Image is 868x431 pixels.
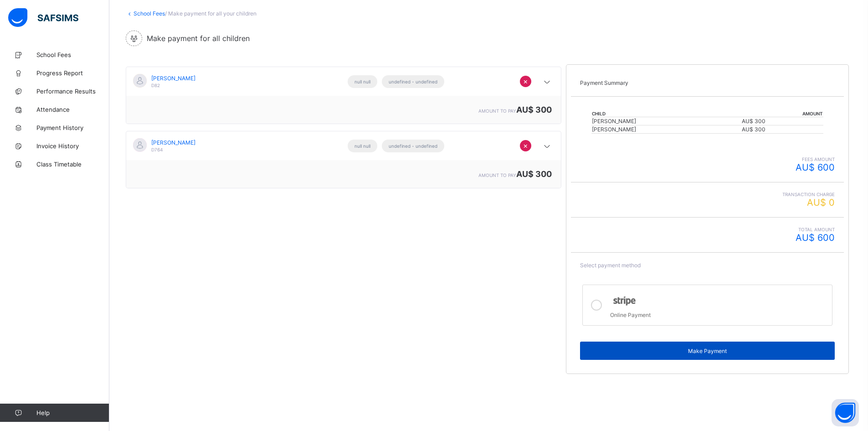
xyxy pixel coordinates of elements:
[587,348,828,354] span: Make Payment
[134,10,165,17] a: School Fees
[610,309,827,318] div: Online Payment
[36,161,109,168] span: Class Timetable
[610,294,639,308] img: stripe_logo.45c87324993da65ca72a.png
[354,79,370,84] span: null null
[151,75,195,82] span: [PERSON_NAME]
[151,83,160,88] span: D82
[36,124,109,131] span: Payment History
[151,139,195,146] span: [PERSON_NAME]
[523,77,528,86] span: ×
[591,110,742,117] th: Child
[523,141,528,150] span: ×
[126,67,561,124] div: [object Object]
[516,105,552,114] span: AU$ 300
[36,69,109,77] span: Progress Report
[36,106,109,113] span: Attendance
[36,142,109,150] span: Invoice History
[354,143,370,149] span: null null
[165,10,257,17] span: / Make payment for all your children
[542,78,553,87] i: arrow
[36,88,109,95] span: Performance Results
[478,172,516,178] span: amount to pay
[742,118,765,125] span: AU$ 300
[36,51,109,58] span: School Fees
[832,399,859,426] button: Open asap
[807,197,835,208] span: AU$ 0
[580,79,835,86] p: Payment Summary
[516,169,552,179] span: AU$ 300
[580,227,835,232] span: Total Amount
[580,192,835,197] span: Transaction charge
[796,162,835,173] span: AU$ 600
[36,409,109,416] span: Help
[580,156,835,162] span: fees amount
[389,79,437,84] span: undefined - undefined
[591,125,742,134] td: [PERSON_NAME]
[796,232,835,243] span: AU$ 600
[151,147,163,152] span: D764
[742,126,765,133] span: AU$ 300
[126,131,561,188] div: [object Object]
[8,8,78,27] img: safsims
[389,143,437,149] span: undefined - undefined
[591,117,742,125] td: [PERSON_NAME]
[580,262,641,269] span: Select payment method
[542,142,553,151] i: arrow
[478,108,516,114] span: amount to pay
[741,110,823,117] th: Amount
[147,34,250,43] span: Make payment for all children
